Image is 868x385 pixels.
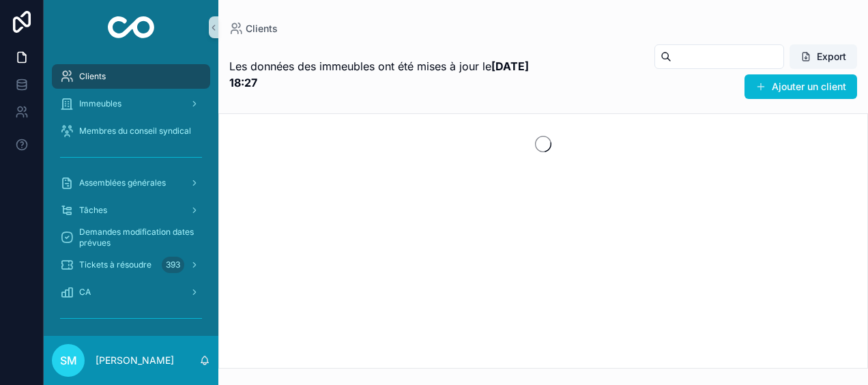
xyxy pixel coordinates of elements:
span: Membres du conseil syndical [79,126,191,137]
a: CA [52,280,210,304]
span: Les données des immeubles ont été mises à jour le [229,58,542,91]
a: Membres du conseil syndical [52,119,210,143]
span: Assemblées générales [79,177,166,188]
span: Demandes modification dates prévues [79,227,197,248]
span: CA [79,287,91,298]
span: Tâches [79,205,107,216]
span: Clients [246,22,278,35]
a: Immeubles [52,91,210,116]
a: Clients [229,22,278,35]
div: scrollable content [44,55,218,336]
span: Clients [79,71,106,82]
span: Tickets à résoudre [79,259,151,270]
a: Clients [52,64,210,89]
div: 393 [162,257,184,273]
img: App logo [108,16,155,38]
a: Tickets à résoudre393 [52,253,210,277]
a: Assemblées générales [52,171,210,195]
span: Immeubles [79,98,121,109]
a: Tâches [52,198,210,223]
p: [PERSON_NAME] [96,354,174,367]
button: Export [790,44,857,69]
button: Ajouter un client [744,74,857,99]
span: SM [60,352,77,369]
a: Demandes modification dates prévues [52,225,210,250]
